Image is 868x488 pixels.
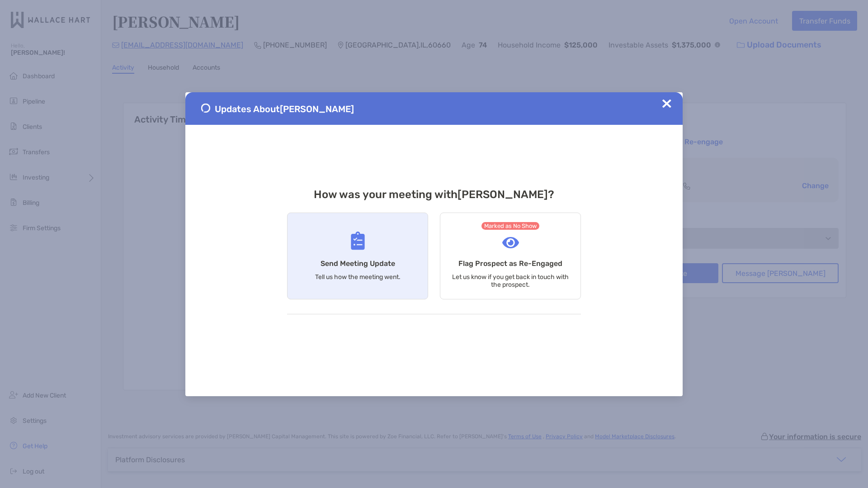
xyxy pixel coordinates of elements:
[351,232,365,250] img: Send Meeting Update
[502,237,519,248] img: Flag Prospect as Re-Engaged
[287,188,581,201] h3: How was your meeting with [PERSON_NAME] ?
[662,99,671,108] img: Close Updates Zoe
[481,222,540,230] span: Marked as No Show
[215,104,354,114] span: Updates About [PERSON_NAME]
[315,273,401,281] p: Tell us how the meeting went.
[458,259,562,268] h4: Flag Prospect as Re-Engaged
[201,104,210,113] img: Send Meeting Update 1
[321,259,395,268] h4: Send Meeting Update
[452,273,569,289] p: Let us know if you get back in touch with the prospect.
